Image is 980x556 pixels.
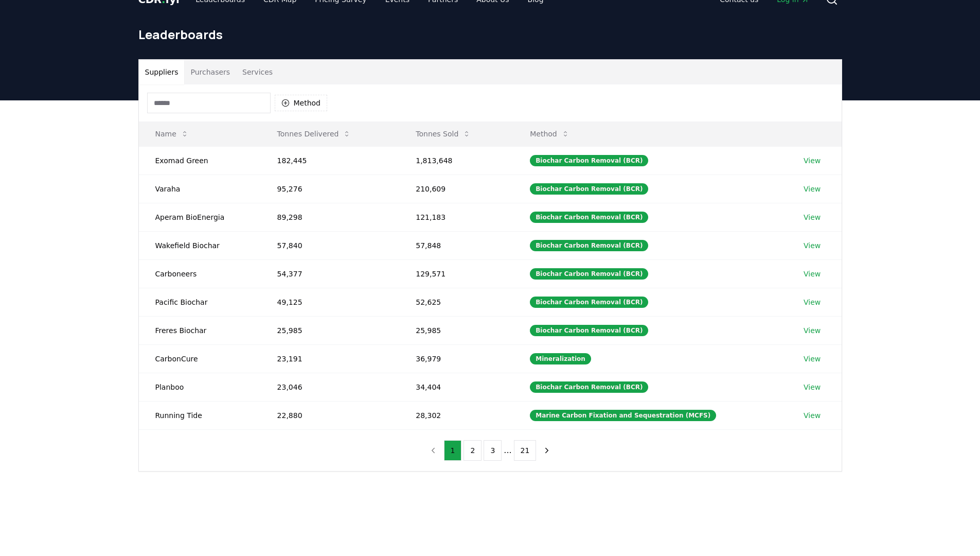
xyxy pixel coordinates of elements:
a: View [804,297,821,307]
td: Running Tide [139,401,261,429]
button: Tonnes Delivered [269,124,360,144]
a: View [804,155,821,166]
a: View [804,212,821,222]
button: Tonnes Sold [407,124,479,144]
td: CarbonCure [139,344,261,373]
td: 23,191 [261,344,400,373]
button: Suppliers [139,60,185,84]
button: next page [538,440,556,461]
div: Biochar Carbon Removal (BCR) [530,212,648,223]
td: 121,183 [399,203,513,231]
div: Biochar Carbon Removal (BCR) [530,268,648,280]
td: 36,979 [399,344,513,373]
td: 210,609 [399,175,513,203]
a: View [804,325,821,336]
td: Aperam BioEnergia [139,203,261,231]
a: View [804,410,821,421]
button: Purchasers [184,60,236,84]
a: View [804,354,821,364]
td: 49,125 [261,288,400,316]
td: Carboneers [139,259,261,288]
div: Marine Carbon Fixation and Sequestration (MCFS) [530,410,716,421]
td: Wakefield Biochar [139,231,261,259]
td: 57,848 [399,231,513,259]
a: View [804,269,821,279]
a: View [804,240,821,251]
div: Biochar Carbon Removal (BCR) [530,240,648,251]
td: Exomad Green [139,146,261,175]
button: Name [147,124,197,144]
td: 89,298 [261,203,400,231]
div: Biochar Carbon Removal (BCR) [530,155,648,166]
div: Biochar Carbon Removal (BCR) [530,325,648,336]
td: Pacific Biochar [139,288,261,316]
div: Mineralization [530,353,591,364]
td: 57,840 [261,231,400,259]
td: Planboo [139,373,261,401]
td: 129,571 [399,259,513,288]
td: 52,625 [399,288,513,316]
td: Freres Biochar [139,316,261,344]
button: 3 [484,440,502,461]
td: Varaha [139,175,261,203]
button: 21 [514,440,537,461]
td: 1,813,648 [399,146,513,175]
div: Biochar Carbon Removal (BCR) [530,183,648,195]
td: 25,985 [399,316,513,344]
button: Services [236,60,279,84]
td: 25,985 [261,316,400,344]
td: 34,404 [399,373,513,401]
td: 22,880 [261,401,400,429]
a: View [804,382,821,392]
td: 182,445 [261,146,400,175]
div: Biochar Carbon Removal (BCR) [530,297,648,308]
button: Method [275,95,328,111]
button: 1 [444,440,462,461]
td: 54,377 [261,259,400,288]
a: View [804,184,821,194]
h1: Leaderboards [138,26,842,43]
div: Biochar Carbon Removal (BCR) [530,381,648,393]
td: 23,046 [261,373,400,401]
li: ... [504,444,511,457]
td: 28,302 [399,401,513,429]
td: 95,276 [261,175,400,203]
button: 2 [464,440,482,461]
button: Method [522,124,578,144]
